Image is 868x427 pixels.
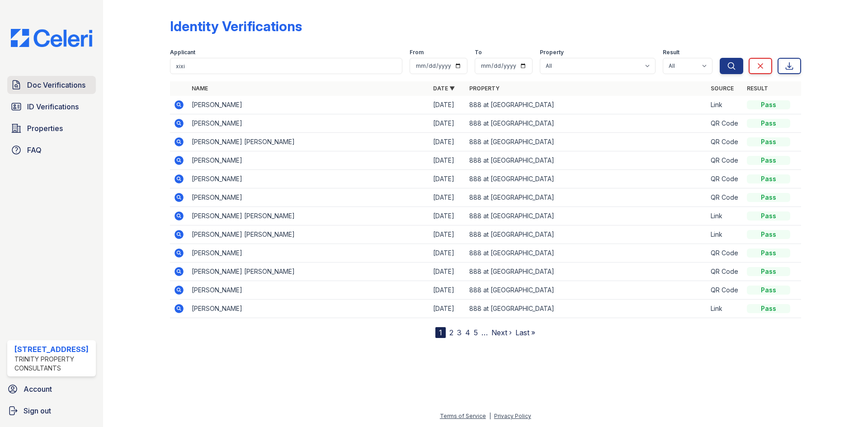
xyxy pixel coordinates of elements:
[429,133,466,151] td: [DATE]
[27,123,63,134] span: Properties
[7,119,96,137] a: Properties
[474,328,478,337] a: 5
[515,328,535,337] a: Last »
[747,85,768,92] a: Result
[747,286,790,295] div: Pass
[188,207,429,225] td: [PERSON_NAME] [PERSON_NAME]
[711,85,734,92] a: Source
[747,119,790,128] div: Pass
[449,328,453,337] a: 2
[429,96,466,114] td: [DATE]
[466,133,707,151] td: 888 at [GEOGRAPHIC_DATA]
[457,328,462,337] a: 3
[466,188,707,207] td: 888 at [GEOGRAPHIC_DATA]
[429,207,466,225] td: [DATE]
[466,281,707,300] td: 888 at [GEOGRAPHIC_DATA]
[707,151,743,170] td: QR Code
[433,85,455,92] a: Date ▼
[540,49,564,56] label: Property
[747,211,790,221] div: Pass
[491,328,512,337] a: Next ›
[494,413,531,419] a: Privacy Policy
[435,327,446,338] div: 1
[188,114,429,133] td: [PERSON_NAME]
[747,267,790,276] div: Pass
[475,49,482,56] label: To
[747,193,790,202] div: Pass
[188,170,429,188] td: [PERSON_NAME]
[440,413,486,419] a: Terms of Service
[466,225,707,244] td: 888 at [GEOGRAPHIC_DATA]
[429,225,466,244] td: [DATE]
[4,380,99,398] a: Account
[429,281,466,300] td: [DATE]
[663,49,679,56] label: Result
[7,141,96,159] a: FAQ
[410,49,424,56] label: From
[14,344,92,355] div: [STREET_ADDRESS]
[188,96,429,114] td: [PERSON_NAME]
[188,300,429,318] td: [PERSON_NAME]
[4,402,99,420] a: Sign out
[188,188,429,207] td: [PERSON_NAME]
[707,225,743,244] td: Link
[466,207,707,225] td: 888 at [GEOGRAPHIC_DATA]
[747,304,790,313] div: Pass
[7,76,96,94] a: Doc Verifications
[188,281,429,300] td: [PERSON_NAME]
[466,263,707,281] td: 888 at [GEOGRAPHIC_DATA]
[481,327,488,338] span: …
[707,281,743,300] td: QR Code
[707,114,743,133] td: QR Code
[707,170,743,188] td: QR Code
[489,413,491,419] div: |
[188,263,429,281] td: [PERSON_NAME] [PERSON_NAME]
[707,244,743,263] td: QR Code
[429,244,466,263] td: [DATE]
[466,244,707,263] td: 888 at [GEOGRAPHIC_DATA]
[188,133,429,151] td: [PERSON_NAME] [PERSON_NAME]
[707,96,743,114] td: Link
[469,85,500,92] a: Property
[747,249,790,258] div: Pass
[466,96,707,114] td: 888 at [GEOGRAPHIC_DATA]
[707,133,743,151] td: QR Code
[747,156,790,165] div: Pass
[188,151,429,170] td: [PERSON_NAME]
[4,29,99,47] img: CE_Logo_Blue-a8612792a0a2168367f1c8372b55b34899dd931a85d93a1a3d3e32e68fde9ad4.png
[707,207,743,225] td: Link
[466,114,707,133] td: 888 at [GEOGRAPHIC_DATA]
[747,137,790,146] div: Pass
[27,80,85,90] span: Doc Verifications
[707,263,743,281] td: QR Code
[27,145,42,155] span: FAQ
[188,225,429,244] td: [PERSON_NAME] [PERSON_NAME]
[429,300,466,318] td: [DATE]
[7,98,96,116] a: ID Verifications
[192,85,208,92] a: Name
[747,230,790,239] div: Pass
[466,170,707,188] td: 888 at [GEOGRAPHIC_DATA]
[466,300,707,318] td: 888 at [GEOGRAPHIC_DATA]
[24,384,52,394] span: Account
[465,328,470,337] a: 4
[24,405,51,416] span: Sign out
[429,188,466,207] td: [DATE]
[429,151,466,170] td: [DATE]
[14,355,92,373] div: Trinity Property Consultants
[747,174,790,183] div: Pass
[170,49,195,56] label: Applicant
[466,151,707,170] td: 888 at [GEOGRAPHIC_DATA]
[170,58,402,74] input: Search by name or phone number
[707,188,743,207] td: QR Code
[429,170,466,188] td: [DATE]
[27,101,79,112] span: ID Verifications
[429,114,466,133] td: [DATE]
[429,263,466,281] td: [DATE]
[188,244,429,263] td: [PERSON_NAME]
[747,100,790,109] div: Pass
[707,300,743,318] td: Link
[170,18,302,34] div: Identity Verifications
